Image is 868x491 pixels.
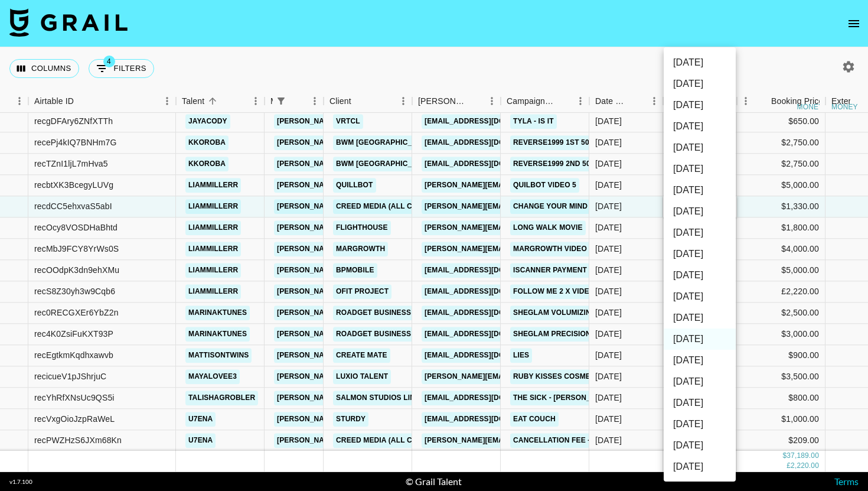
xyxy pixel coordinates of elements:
li: [DATE] [664,414,736,435]
li: [DATE] [664,435,736,456]
li: [DATE] [664,158,736,180]
li: [DATE] [664,116,736,137]
li: [DATE] [664,180,736,201]
li: [DATE] [664,307,736,329]
li: [DATE] [664,392,736,414]
li: [DATE] [664,243,736,265]
li: [DATE] [664,456,736,477]
li: [DATE] [664,265,736,286]
li: [DATE] [664,329,736,350]
li: [DATE] [664,73,736,95]
li: [DATE] [664,137,736,158]
li: [DATE] [664,201,736,222]
li: [DATE] [664,95,736,116]
li: [DATE] [664,52,736,73]
li: [DATE] [664,286,736,307]
li: [DATE] [664,371,736,392]
li: [DATE] [664,222,736,243]
li: [DATE] [664,350,736,371]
